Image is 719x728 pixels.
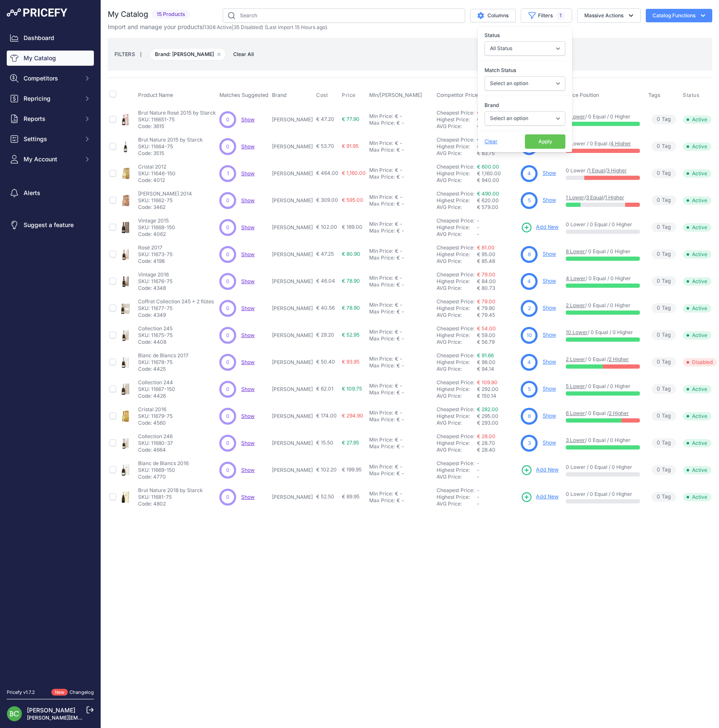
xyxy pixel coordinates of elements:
[477,379,498,385] a: € 109.80
[566,275,586,281] a: 4 Lower
[652,142,676,151] span: Tag
[7,185,94,201] a: Alerts
[369,248,393,254] div: Min Price:
[648,92,660,98] span: Tags
[241,116,255,123] a: Show
[521,491,559,503] a: Add New
[543,412,556,419] a: Show
[395,140,398,147] div: €
[470,9,516,22] button: Columns
[657,277,660,285] span: 0
[437,352,474,359] a: Cheapest Price:
[543,197,556,203] a: Show
[398,194,402,201] div: -
[477,298,495,305] a: € 79.00
[138,258,173,265] p: Code: 4198
[566,140,640,147] p: 0 Lower / 0 Equal /
[395,194,398,201] div: €
[395,248,398,254] div: €
[437,150,477,157] div: AVG Price:
[586,194,603,201] a: 3 Equal
[369,140,393,147] div: Min Price:
[536,223,559,231] span: Add New
[226,224,229,231] span: 0
[138,285,173,292] p: Code: 4348
[566,92,599,98] span: Price Position
[138,251,173,258] p: SKU: 11673-75
[566,356,585,362] a: 2 Lower
[27,707,75,714] a: [PERSON_NAME]
[397,281,400,288] div: €
[521,222,559,233] a: Add New
[24,94,79,103] span: Repricing
[400,147,404,153] div: -
[395,113,398,120] div: €
[657,250,660,258] span: 0
[241,413,255,419] a: Show
[24,155,79,163] span: My Account
[241,305,255,311] a: Show
[657,196,660,204] span: 0
[477,170,501,177] span: € 1,160.00
[241,251,255,257] span: Show
[477,197,499,203] span: € 620.00
[566,437,585,443] a: 3 Lower
[369,120,395,126] div: Max Price:
[566,248,640,255] p: / 0 Equal / 0 Higher
[226,251,229,258] span: 0
[477,163,499,170] a: € 600.00
[342,197,363,203] span: € 595.00
[316,278,335,284] span: € 46.04
[316,197,338,203] span: € 309.00
[610,140,631,147] a: 4 Higher
[369,281,395,288] div: Max Price:
[566,302,585,308] a: 2 Lower
[543,439,556,446] a: Show
[395,302,398,308] div: €
[316,92,330,99] button: Cost
[566,410,585,416] a: 6 Lower
[241,386,255,392] a: Show
[646,9,712,22] button: Catalog Functions
[437,406,474,412] a: Cheapest Price:
[437,170,477,177] div: Highest Price:
[437,136,474,143] a: Cheapest Price:
[138,298,214,305] p: Coffret Collection 245 + 2 flûtes
[138,231,175,238] p: Code: 4062
[241,197,255,203] span: Show
[652,115,676,124] span: Tag
[477,190,499,197] a: € 490.00
[108,8,148,20] h2: My Catalog
[395,167,398,174] div: €
[395,275,398,281] div: €
[477,224,479,230] span: -
[397,147,400,153] div: €
[536,493,559,501] span: Add New
[27,715,198,721] a: [PERSON_NAME][EMAIL_ADDRESS][DOMAIN_NAME][PERSON_NAME]
[437,143,477,150] div: Highest Price:
[485,66,565,75] label: Match Status
[657,223,660,231] span: 0
[7,71,94,86] button: Competitors
[477,204,517,211] div: € 579.00
[477,433,495,439] a: € 28.00
[437,278,477,285] div: Highest Price:
[369,275,393,281] div: Min Price:
[477,271,495,278] a: € 79.00
[437,92,481,98] span: Competitor Prices
[138,244,173,251] p: Rosé 2017
[437,298,474,305] a: Cheapest Price:
[683,169,711,178] span: Active
[227,170,229,177] span: 1
[316,116,334,122] span: € 47.20
[397,120,400,126] div: €
[528,197,531,204] span: 5
[7,30,94,45] a: Dashboard
[437,204,477,211] div: AVG Price:
[543,170,556,176] a: Show
[477,406,498,412] a: € 282.00
[477,136,495,143] a: € 76.00
[566,248,585,254] a: 8 Lower
[138,163,176,170] p: Cristal 2012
